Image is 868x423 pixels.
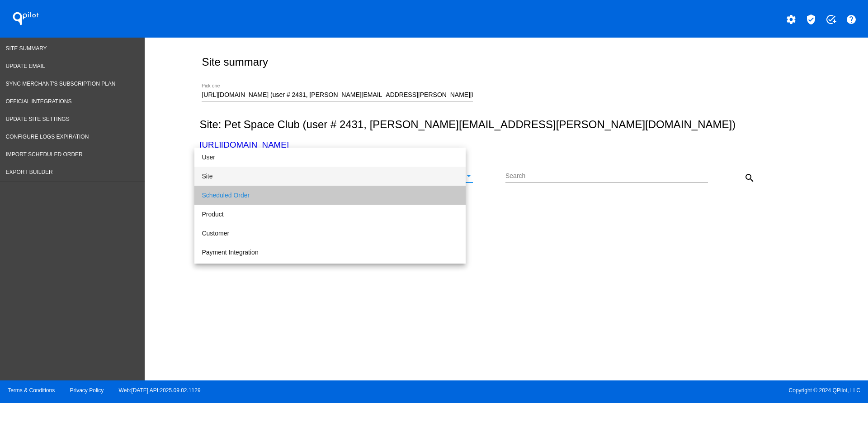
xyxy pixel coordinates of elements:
[806,14,816,25] mat-icon: verified_user
[6,116,70,122] span: Update Site Settings
[199,118,809,131] h2: Site: Pet Space Club (user # 2431, [PERSON_NAME][EMAIL_ADDRESS][PERSON_NAME][DOMAIN_NAME])
[744,173,755,183] mat-icon: search
[199,140,288,149] a: [URL][DOMAIN_NAME]
[6,134,89,140] span: Configure logs expiration
[6,63,45,69] span: Update Email
[6,98,72,105] span: Official Integrations
[6,169,53,175] span: Export Builder
[846,14,857,25] mat-icon: help
[786,14,797,25] mat-icon: settings
[6,45,47,52] span: Site Summary
[202,91,473,99] input: Number
[6,81,116,87] span: Sync Merchant's Subscription Plan
[202,172,250,179] span: Scheduled Order
[6,151,83,158] span: Import Scheduled Order
[119,387,201,394] a: Web:[DATE] API:2025.09.02.1129
[202,173,473,180] mat-select: Select entity
[8,387,55,394] a: Terms & Conditions
[505,173,708,180] input: Search
[826,14,836,25] mat-icon: add_task
[202,56,268,68] h2: Site summary
[8,10,44,28] h1: QPilot
[70,387,104,394] a: Privacy Policy
[442,387,860,394] span: Copyright © 2024 QPilot, LLC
